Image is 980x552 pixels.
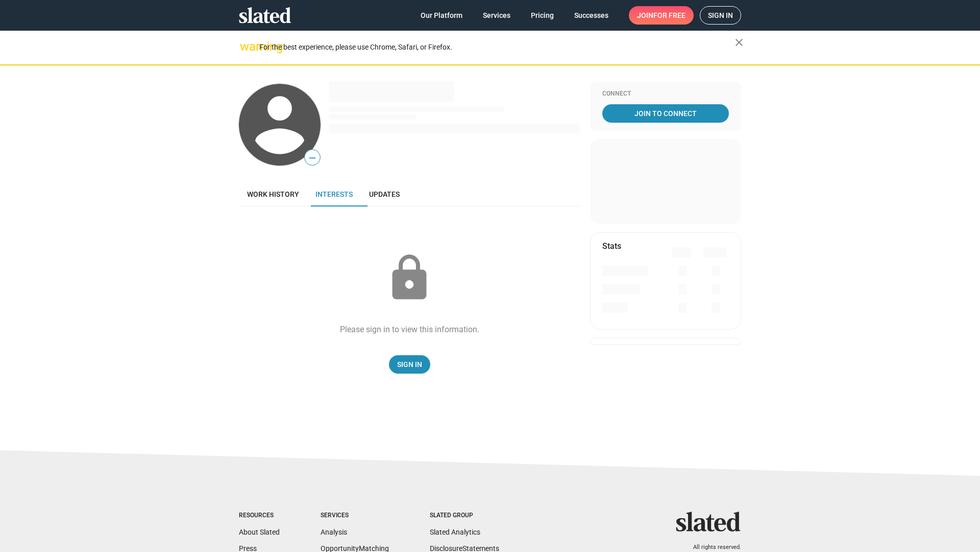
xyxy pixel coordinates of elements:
[708,7,733,24] span: Sign in
[700,6,741,25] a: Sign in
[305,151,320,165] span: —
[384,252,435,304] mat-icon: lock
[430,528,480,536] a: Slated Analytics
[240,40,252,53] mat-icon: warning
[247,190,299,198] span: Work history
[307,182,361,206] a: Interests
[259,40,735,54] div: For the best experience, please use Chrome, Safari, or Firefox.
[239,182,307,206] a: Work history
[483,6,510,25] span: Services
[602,104,729,123] a: Join To Connect
[475,6,519,25] a: Services
[733,36,745,49] mat-icon: close
[321,512,389,520] div: Services
[397,355,422,374] span: Sign In
[637,6,685,25] span: Join
[531,6,554,25] span: Pricing
[629,6,694,25] a: Joinfor free
[412,6,471,25] a: Our Platform
[369,190,400,198] span: Updates
[239,528,280,536] a: About Slated
[321,528,347,536] a: Analysis
[602,90,729,98] div: Connect
[315,190,353,198] span: Interests
[574,6,608,25] span: Successes
[653,6,685,25] span: for free
[361,182,408,206] a: Updates
[602,241,621,251] mat-card-title: Stats
[421,6,462,25] span: Our Platform
[523,6,562,25] a: Pricing
[430,512,499,520] div: Slated Group
[340,324,479,335] div: Please sign in to view this information.
[604,104,727,123] span: Join To Connect
[239,512,280,520] div: Resources
[566,6,617,25] a: Successes
[389,355,430,374] a: Sign In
